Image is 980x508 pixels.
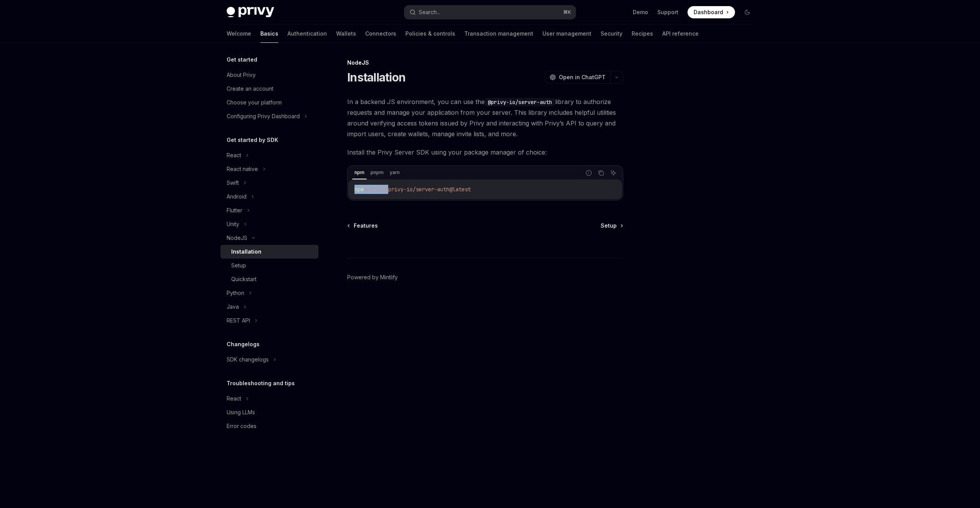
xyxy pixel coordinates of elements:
div: React [227,151,241,160]
a: Demo [633,8,648,16]
div: NodeJS [227,233,247,243]
div: yarn [387,168,402,177]
a: Error codes [220,419,318,433]
span: @privy-io/server-auth@latest [385,186,471,193]
div: Error codes [227,422,256,431]
a: User management [542,24,591,43]
div: Quickstart [231,275,256,284]
div: SDK changelogs [227,355,269,364]
a: Transaction management [464,24,533,43]
div: REST API [227,316,250,325]
button: Ask AI [608,168,618,178]
span: npm [354,186,364,193]
div: Swift [227,178,239,187]
div: NodeJS [347,59,623,67]
img: dark logo [227,7,274,18]
div: Configuring Privy Dashboard [227,112,300,121]
h5: Get started [227,55,257,64]
a: Support [657,8,678,16]
div: React native [227,164,258,174]
a: Authentication [287,24,327,43]
div: Flutter [227,206,242,215]
a: Policies & controls [405,24,455,43]
div: Unity [227,220,239,229]
a: Quickstart [220,272,318,286]
div: Java [227,302,239,311]
span: Features [354,222,378,230]
button: Report incorrect code [584,168,594,178]
a: Powered by Mintlify [347,274,398,281]
span: install [364,186,385,193]
a: API reference [662,24,699,43]
a: Using LLMs [220,405,318,419]
span: ⌘ K [563,9,571,15]
div: Installation [231,247,261,256]
a: Welcome [227,24,251,43]
a: Security [601,24,622,43]
span: Dashboard [694,8,723,16]
div: npm [352,168,367,177]
a: Recipes [632,24,653,43]
button: Search...⌘K [404,5,576,19]
h5: Get started by SDK [227,135,278,145]
div: Create an account [227,84,273,93]
code: @privy-io/server-auth [485,98,555,106]
div: Python [227,288,244,298]
a: Wallets [336,24,356,43]
a: Setup [220,259,318,272]
span: Setup [601,222,617,230]
span: Open in ChatGPT [559,73,606,81]
button: Open in ChatGPT [545,71,610,84]
div: Setup [231,261,246,270]
h5: Changelogs [227,340,260,349]
a: Connectors [365,24,396,43]
button: Copy the contents from the code block [596,168,606,178]
div: Choose your platform [227,98,282,107]
a: Create an account [220,82,318,96]
span: In a backend JS environment, you can use the library to authorize requests and manage your applic... [347,96,623,139]
a: Dashboard [688,6,735,18]
a: Installation [220,245,318,259]
button: Toggle dark mode [741,6,753,18]
div: React [227,394,241,403]
a: Choose your platform [220,96,318,109]
span: Install the Privy Server SDK using your package manager of choice: [347,147,623,158]
h5: Troubleshooting and tips [227,379,295,388]
div: Search... [419,8,440,17]
div: Android [227,192,247,201]
a: Basics [260,24,278,43]
div: Using LLMs [227,408,255,417]
a: Setup [601,222,622,230]
h1: Installation [347,70,405,84]
a: About Privy [220,68,318,82]
div: pnpm [368,168,386,177]
a: Features [348,222,378,230]
div: About Privy [227,70,256,80]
